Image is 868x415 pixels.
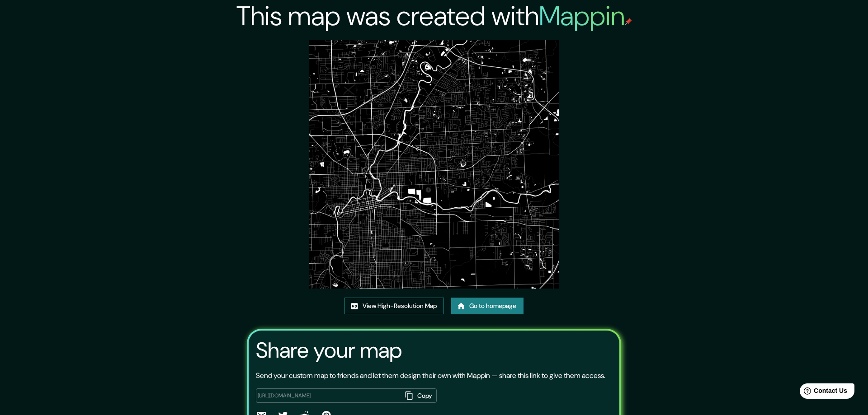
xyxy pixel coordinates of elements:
h3: Share your map [256,338,402,363]
iframe: Help widget launcher [788,380,858,405]
a: View High-Resolution Map [344,298,444,314]
a: Go to homepage [451,298,524,314]
img: created-map [309,40,558,289]
p: Send your custom map to friends and let them design their own with Mappin — share this link to gi... [256,370,605,381]
button: Copy [401,388,437,403]
img: mappin-pin [625,18,632,25]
